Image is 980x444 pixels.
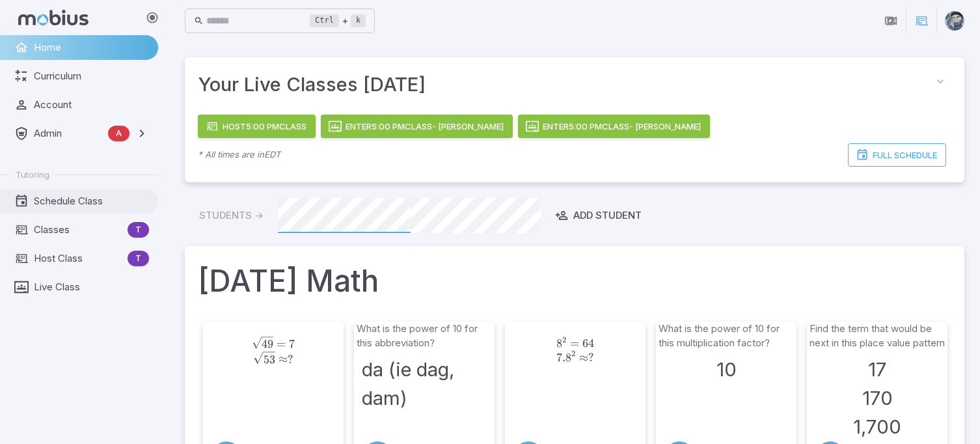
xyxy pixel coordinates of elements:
span: ≈ [579,351,588,365]
a: Host5:00 PMClass [198,115,316,138]
button: Join in Zoom Client [878,8,903,33]
div: Add Student [555,208,642,223]
div: + [310,13,366,29]
kbd: k [351,14,366,27]
span: Classes [34,223,122,237]
span: Tutoring [16,169,49,180]
span: Home [34,40,149,55]
span: T [128,252,149,265]
h3: 170 [862,384,893,413]
kbd: Ctrl [310,14,339,27]
h3: da (ie dag, dam) [362,355,487,413]
p: Find the term that would be next in this place value pattern [810,322,945,350]
span: 8 [565,351,571,365]
p: * All times are in EDT [198,148,280,161]
span: ? [288,352,293,366]
button: Enter5:00 PMClass- [PERSON_NAME] [321,115,513,138]
span: ​ [273,337,275,348]
button: Host Session now! [909,8,934,33]
span: Your Live Classes [DATE] [198,70,929,99]
button: collapse [929,70,951,92]
span: 7 [289,337,295,351]
button: Enter5:00 PMClass- [PERSON_NAME] [518,115,710,138]
h3: 17 [868,355,886,384]
a: Full Schedule [848,143,946,167]
span: Curriculum [34,69,149,83]
span: ​ [275,352,277,363]
p: What is the power of 10 for this multiplication factor? [659,322,794,350]
span: Schedule Class [34,194,149,208]
span: T [128,223,149,236]
h3: 1,700 [853,413,901,441]
span: = [277,337,286,351]
span: Account [34,98,149,112]
span: = [570,337,579,350]
span: Live Class [34,280,149,294]
span: Host Class [34,251,122,266]
span: 53 [264,352,275,366]
h3: 10 [716,355,737,384]
p: What is the power of 10 for this abbreviation? [357,322,492,350]
span: Admin [34,126,103,141]
img: andrew.jpg [945,11,964,31]
span: 7. [556,351,565,365]
span: ? [588,351,594,365]
span: 64 [582,337,594,350]
span: 2 [571,349,575,358]
h1: [DATE] Math [198,259,951,303]
span: A [108,127,129,140]
span: 2 [562,335,566,344]
span: ≈ [279,352,288,366]
span: 8 [556,337,562,350]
